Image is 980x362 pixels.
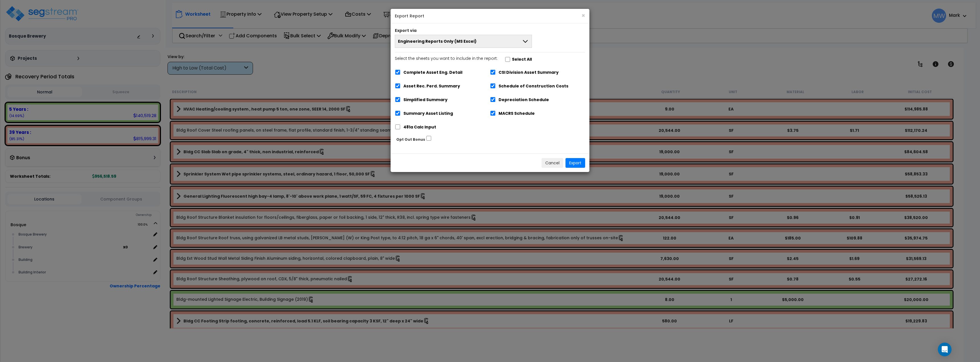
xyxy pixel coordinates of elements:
label: 481a Calc Input [403,124,436,130]
label: Summary Asset Listing [403,110,453,117]
button: Cancel [542,158,563,168]
button: × [581,13,585,19]
h5: Export Report [395,13,585,19]
button: Export [565,158,585,168]
label: Select All [512,56,532,63]
label: Export via [395,28,416,33]
label: CSI Division Asset Summary [499,69,559,76]
span: Engineering Reports Only (MS Excel) [398,38,477,44]
button: Engineering Reports Only (MS Excel) [395,35,532,48]
label: Opt Out Bonus [396,136,425,143]
label: Simplified Summary [403,97,448,103]
label: Depreciation Schedule [499,97,549,103]
input: Select the sheets you want to include in the report:Select All [505,57,511,62]
p: Select the sheets you want to include in the report: [395,55,498,62]
div: Open Intercom Messenger [938,343,952,356]
label: Complete Asset Eng. Detail [403,69,462,76]
label: MACRS Schedule [499,110,535,117]
label: Asset Rec. Perd. Summary [403,83,460,89]
label: Schedule of Construction Costs [499,83,568,89]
